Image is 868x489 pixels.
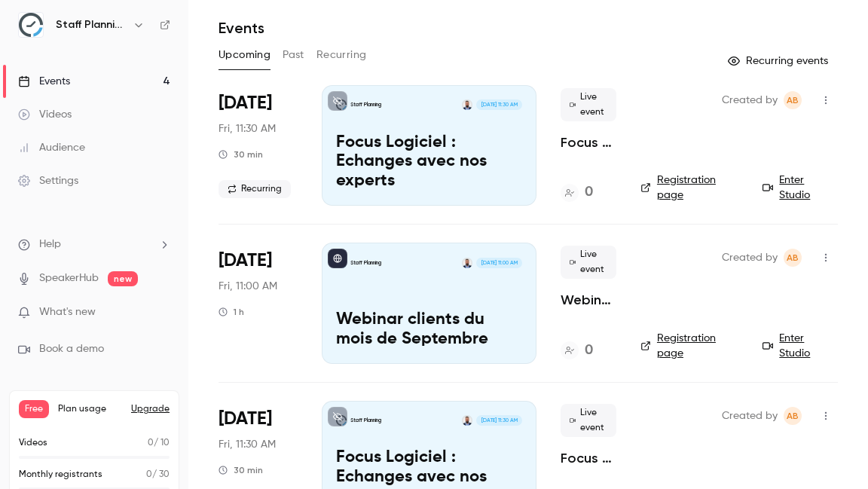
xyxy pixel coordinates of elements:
[350,417,381,424] p: Staff Planning
[18,237,170,252] li: help-dropdown-opener
[787,249,799,267] span: AB
[561,88,616,121] span: Live event
[219,121,276,136] span: Fri, 11:30 AM
[19,13,43,37] img: Staff Planning
[721,49,838,73] button: Recurring events
[784,407,802,425] span: Anaïs Bressy
[219,243,298,363] div: Sep 12 Fri, 11:00 AM (Europe/Paris)
[219,19,264,37] h1: Events
[39,341,104,357] span: Book a demo
[219,279,277,294] span: Fri, 11:00 AM
[787,407,799,425] span: AB
[219,464,263,476] div: 30 min
[763,173,838,203] a: Enter Studio
[462,99,472,110] img: Christophe Vermeulen
[108,271,138,286] span: new
[19,468,102,481] p: Monthly registrants
[219,43,270,67] button: Upcoming
[787,91,799,109] span: AB
[18,173,78,188] div: Settings
[763,331,838,361] a: Enter Studio
[58,403,122,415] span: Plan usage
[722,249,778,267] span: Created by
[350,101,381,108] p: Staff Planning
[322,243,536,363] a: Webinar clients du mois de SeptembreStaff PlanningChristophe Vermeulen[DATE] 11:00 AMWebinar clie...
[462,415,472,426] img: Christophe Vermeulen
[219,85,298,206] div: Aug 29 Fri, 11:30 AM (Europe/Paris)
[476,415,521,426] span: [DATE] 11:30 AM
[561,182,593,203] a: 0
[18,107,72,122] div: Videos
[561,449,616,467] a: Focus Logiciel : Echanges avec nos experts
[784,91,802,109] span: Anaïs Bressy
[56,17,127,32] h6: Staff Planning
[19,436,47,450] p: Videos
[336,310,522,350] p: Webinar clients du mois de Septembre
[336,133,522,191] p: Focus Logiciel : Echanges avec nos experts
[18,74,70,89] div: Events
[640,331,744,361] a: Registration page
[722,407,778,425] span: Created by
[561,291,616,309] a: Webinar clients du mois de Septembre
[722,91,778,109] span: Created by
[561,246,616,279] span: Live event
[146,470,152,479] span: 0
[219,180,291,198] span: Recurring
[18,140,85,155] div: Audience
[640,173,744,203] a: Registration page
[561,341,593,361] a: 0
[462,258,472,268] img: Christophe Vermeulen
[39,237,61,252] span: Help
[322,85,536,206] a: Focus Logiciel : Echanges avec nos expertsStaff PlanningChristophe Vermeulen[DATE] 11:30 AMFocus ...
[131,403,170,415] button: Upgrade
[561,133,616,151] a: Focus Logiciel : Echanges avec nos experts
[283,43,304,67] button: Past
[148,436,170,450] p: / 10
[476,258,521,268] span: [DATE] 11:00 AM
[148,439,154,448] span: 0
[350,259,381,267] p: Staff Planning
[219,437,276,452] span: Fri, 11:30 AM
[585,182,593,203] h4: 0
[219,91,272,115] span: [DATE]
[561,404,616,437] span: Live event
[316,43,367,67] button: Recurring
[476,99,521,110] span: [DATE] 11:30 AM
[146,468,170,481] p: / 30
[219,249,272,273] span: [DATE]
[784,249,802,267] span: Anaïs Bressy
[219,306,244,318] div: 1 h
[39,270,99,286] a: SpeakerHub
[585,341,593,361] h4: 0
[19,400,49,418] span: Free
[219,407,272,431] span: [DATE]
[219,148,263,160] div: 30 min
[39,304,96,320] span: What's new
